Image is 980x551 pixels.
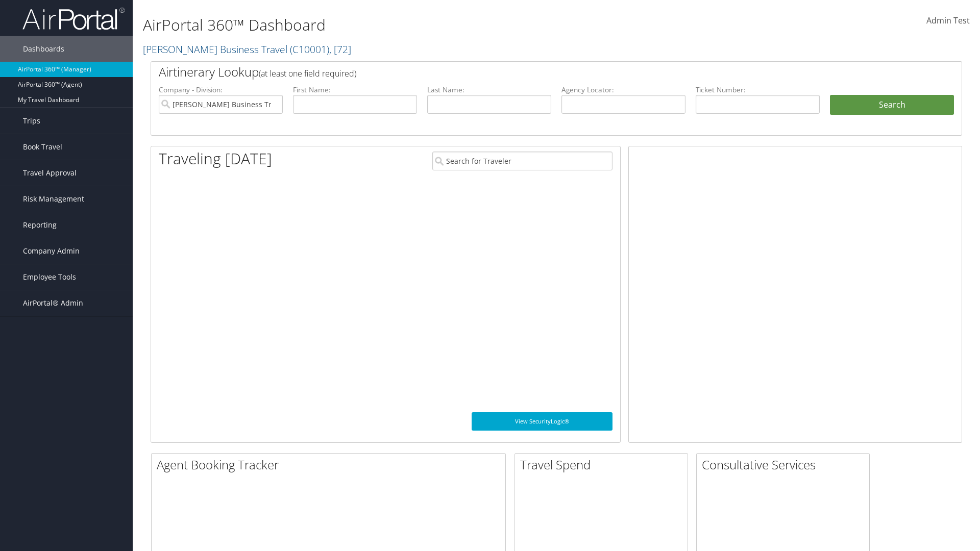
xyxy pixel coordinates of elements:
[702,456,869,473] h2: Consultative Services
[23,238,80,264] span: Company Admin
[290,42,329,56] span: ( C10001 )
[22,7,125,31] img: airportal-logo.png
[23,186,84,212] span: Risk Management
[23,134,62,160] span: Book Travel
[259,68,356,79] span: (at least one field required)
[23,212,57,238] span: Reporting
[432,152,612,170] input: Search for Traveler
[143,14,694,36] h1: AirPortal 360™ Dashboard
[23,36,64,62] span: Dashboards
[926,5,970,37] a: Admin Test
[23,108,40,134] span: Trips
[561,85,685,95] label: Agency Locator:
[329,42,351,56] span: , [ 72 ]
[427,85,551,95] label: Last Name:
[159,85,283,95] label: Company - Division:
[520,456,688,473] h2: Travel Spend
[472,412,612,431] a: View SecurityLogic®
[23,264,76,290] span: Employee Tools
[293,85,417,95] label: First Name:
[23,160,77,186] span: Travel Approval
[159,148,272,169] h1: Traveling [DATE]
[159,63,887,81] h2: Airtinerary Lookup
[157,456,505,473] h2: Agent Booking Tracker
[23,290,83,316] span: AirPortal® Admin
[926,15,970,26] span: Admin Test
[143,42,351,56] a: [PERSON_NAME] Business Travel
[830,95,954,115] button: Search
[696,85,820,95] label: Ticket Number:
